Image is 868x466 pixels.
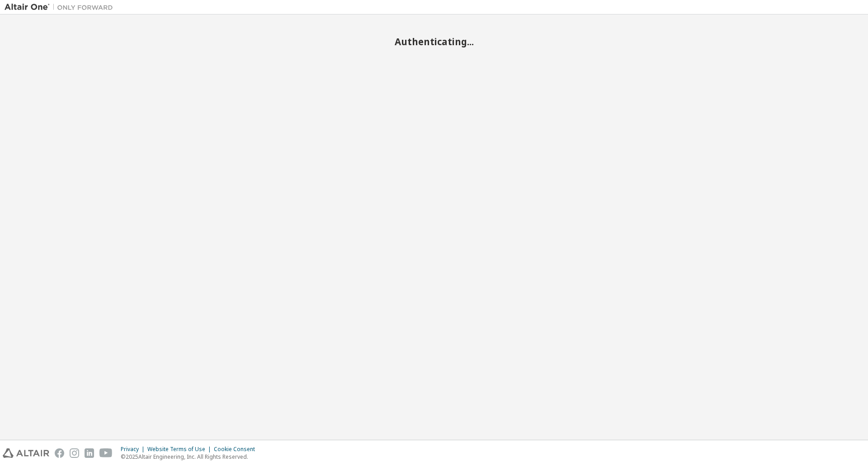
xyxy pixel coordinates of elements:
div: Cookie Consent [214,446,260,453]
p: © 2025 Altair Engineering, Inc. All Rights Reserved. [121,453,260,461]
img: facebook.svg [55,448,64,458]
h2: Authenticating... [5,36,863,47]
img: instagram.svg [70,448,79,458]
div: Website Terms of Use [147,446,214,453]
img: youtube.svg [99,448,113,458]
img: altair_logo.svg [3,448,49,458]
div: Privacy [121,446,147,453]
img: Altair One [5,3,118,12]
img: linkedin.svg [85,448,94,458]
